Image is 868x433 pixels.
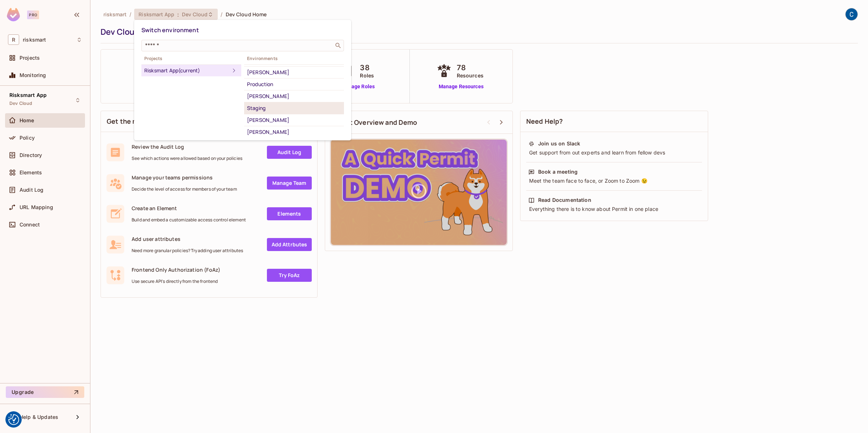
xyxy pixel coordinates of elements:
div: Risksmart App (current) [144,66,230,75]
span: Projects [141,56,241,61]
span: Environments [244,56,344,61]
button: Consent Preferences [8,414,19,425]
div: [PERSON_NAME] [247,92,341,101]
div: [PERSON_NAME] [247,128,341,136]
div: Production [247,80,341,89]
div: [PERSON_NAME] [247,116,341,124]
span: Switch environment [141,26,199,34]
div: [PERSON_NAME] [247,68,341,77]
img: Revisit consent button [8,414,19,425]
div: Staging [247,104,341,113]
